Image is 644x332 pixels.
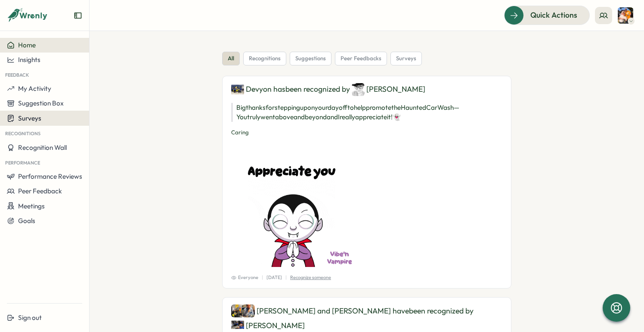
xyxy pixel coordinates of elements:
[18,217,35,225] span: Goals
[617,7,634,24] img: Bryan Doster
[242,304,255,317] img: William Parker
[352,83,365,96] img: Marilyn Bennett
[231,83,502,96] div: Devyon has been recognized by
[231,129,502,137] p: Caring
[18,84,51,93] span: My Activity
[231,143,355,267] img: Recognition Image
[18,187,62,195] span: Peer Feedback
[231,319,305,332] div: [PERSON_NAME]
[530,9,577,21] span: Quick Actions
[231,319,244,332] img: Brandon Romagossa
[249,55,281,62] span: recognitions
[18,172,82,180] span: Performance Reviews
[18,114,41,122] span: Surveys
[74,11,82,20] button: Expand sidebar
[285,274,287,281] p: |
[18,56,40,64] span: Insights
[352,83,425,96] div: [PERSON_NAME]
[396,55,416,62] span: surveys
[231,304,502,332] div: [PERSON_NAME] and [PERSON_NAME] have been recognized by
[231,103,502,122] p: Big thanks for stepping up on your day off to help promote the Haunted Car Wash—You truly went ab...
[231,304,244,317] img: James Abernathy
[18,202,45,210] span: Meetings
[231,83,244,96] img: Devyon Johnson
[295,55,326,62] span: suggestions
[18,99,64,107] span: Suggestion Box
[341,55,381,62] span: peer feedbacks
[266,274,282,281] p: [DATE]
[228,55,234,62] span: all
[18,143,67,152] span: Recognition Wall
[290,274,331,281] p: Recognize someone
[262,274,263,281] p: |
[231,274,258,281] span: Everyone
[504,6,590,25] button: Quick Actions
[18,41,36,49] span: Home
[18,313,42,322] span: Sign out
